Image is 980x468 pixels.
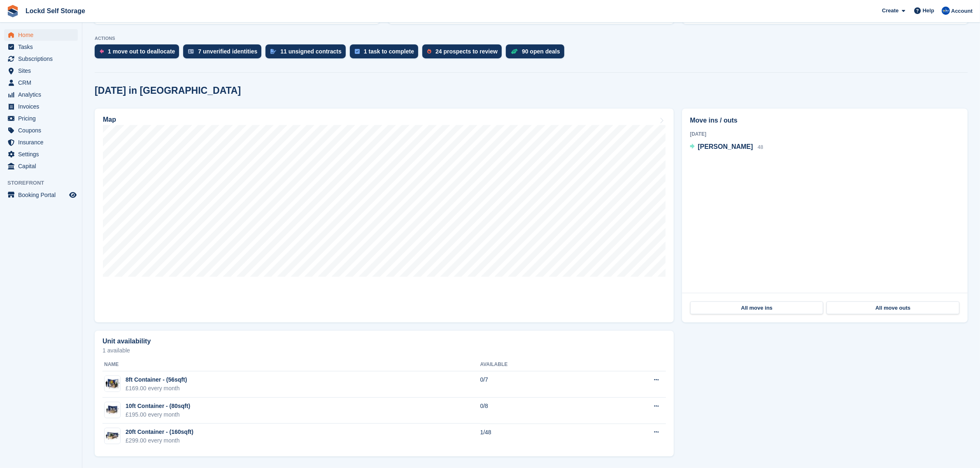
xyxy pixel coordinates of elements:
h2: Unit availability [102,338,151,345]
th: Name [102,358,480,371]
p: 1 available [102,348,666,353]
img: move_outs_to_deallocate_icon-f764333ba52eb49d3ac5e1228854f67142a1ed5810a6f6cc68b1a99e826820c5.svg [100,49,104,54]
a: menu [4,89,78,100]
div: 10ft Container - (80sqft) [126,402,190,410]
img: prospect-51fa495bee0391a8d652442698ab0144808aea92771e9ea1ae160a38d050c398.svg [427,49,431,54]
a: menu [4,41,78,53]
div: 24 prospects to review [435,48,498,55]
span: Sites [18,65,68,76]
span: Tasks [18,41,68,53]
div: 20ft Container - (160sqft) [126,428,193,436]
a: 90 open deals [506,44,568,63]
div: £195.00 every month [126,410,190,419]
a: menu [4,189,78,201]
a: menu [4,137,78,148]
a: [PERSON_NAME] 48 [690,142,763,153]
td: 1/48 [480,424,595,449]
a: menu [4,53,78,65]
span: Subscriptions [18,53,68,65]
span: Insurance [18,137,68,148]
span: Coupons [18,125,68,136]
div: 90 open deals [522,48,560,55]
span: Storefront [7,179,82,187]
span: 48 [758,144,763,150]
img: task-75834270c22a3079a89374b754ae025e5fb1db73e45f91037f5363f120a921f8.svg [355,49,360,54]
a: menu [4,29,78,41]
div: 1 move out to deallocate [108,48,175,55]
td: 0/8 [480,398,595,424]
div: 11 unsigned contracts [280,48,342,55]
span: Analytics [18,89,68,100]
span: Home [18,29,68,41]
span: Settings [18,148,68,160]
h2: Map [103,116,116,123]
a: Lockd Self Storage [22,4,88,18]
h2: Move ins / outs [690,116,960,125]
div: £169.00 every month [126,384,187,393]
span: [PERSON_NAME] [698,143,753,150]
a: All move ins [690,301,823,315]
img: stora-icon-8386f47178a22dfd0bd8f6a31ec36ba5ce8667c1dd55bd0f319d3a0aa187defe.svg [7,5,19,17]
a: Map [95,109,674,322]
a: 24 prospects to review [422,44,506,63]
a: menu [4,125,78,136]
div: [DATE] [690,130,960,138]
a: 7 unverified identities [183,44,265,63]
div: £299.00 every month [126,436,193,445]
img: deal-1b604bf984904fb50ccaf53a9ad4b4a5d6e5aea283cecdc64d6e3604feb123c2.svg [511,49,518,54]
img: verify_identity-adf6edd0f0f0b5bbfe63781bf79b02c33cf7c696d77639b501bdc392416b5a36.svg [188,49,194,54]
img: 10-ft-container.jpg [105,404,120,416]
a: menu [4,77,78,88]
a: menu [4,148,78,160]
span: Pricing [18,113,68,124]
span: Invoices [18,101,68,112]
td: 0/7 [480,371,595,398]
div: 7 unverified identities [198,48,257,55]
img: contract_signature_icon-13c848040528278c33f63329250d36e43548de30e8caae1d1a13099fd9432cc5.svg [270,49,276,54]
a: menu [4,101,78,112]
a: menu [4,160,78,172]
span: Create [882,7,899,15]
a: Preview store [68,190,78,200]
span: Booking Portal [18,189,68,201]
img: Jonny Bleach [942,7,950,15]
span: CRM [18,77,68,88]
div: 8ft Container - (56sqft) [126,375,187,384]
a: All move outs [826,301,959,315]
a: 1 move out to deallocate [95,44,183,63]
h2: [DATE] in [GEOGRAPHIC_DATA] [95,85,241,96]
span: Help [923,7,934,15]
img: Your%20paragraph%20text%20(1).png [105,376,120,392]
th: Available [480,358,595,371]
a: menu [4,113,78,124]
span: Capital [18,160,68,172]
a: 1 task to complete [350,44,422,63]
a: 11 unsigned contracts [265,44,350,63]
a: menu [4,65,78,76]
img: 20-ft-container.jpg [105,430,120,442]
span: Account [951,7,973,15]
div: 1 task to complete [364,48,414,55]
p: ACTIONS [95,36,968,41]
